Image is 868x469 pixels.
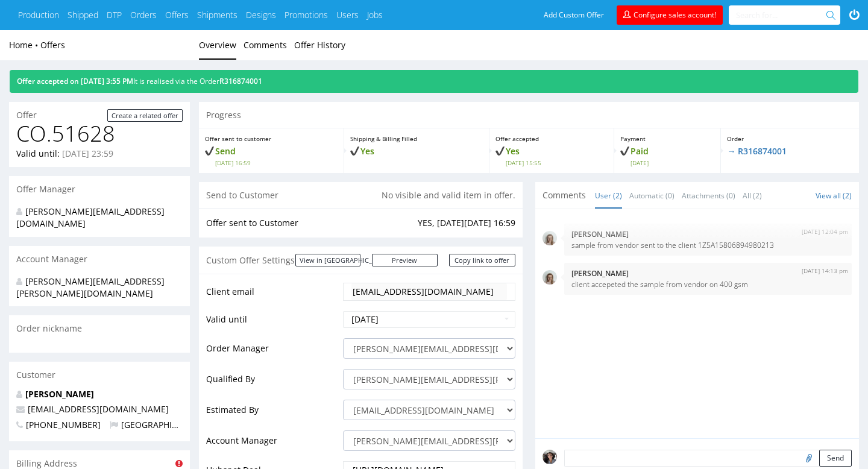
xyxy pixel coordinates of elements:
[219,76,262,86] a: R316874001
[620,134,715,143] p: Payment
[743,183,762,209] a: All (2)
[215,159,338,167] span: [DATE] 16:59
[9,39,40,51] a: Home
[367,9,383,21] a: Jobs
[542,231,557,245] img: mini_magick20230111-108-13flwjb.jpeg
[244,30,287,60] a: Comments
[206,310,340,337] td: Valid until
[107,109,183,122] a: Create a related offer
[197,9,237,21] a: Shipments
[9,102,190,122] div: Offer
[629,183,675,209] a: Automatic (0)
[631,159,715,167] span: [DATE]
[246,9,276,21] a: Designs
[199,182,523,209] div: Send to Customer
[571,280,844,289] p: client accepeted the sample from vendor on 400 gsm
[199,102,859,128] div: Progress
[571,269,844,278] p: [PERSON_NAME]
[107,9,122,21] a: DTP
[206,429,340,460] td: Account Manager
[617,5,723,25] a: Configure sales account!
[16,275,174,299] div: [PERSON_NAME][EMAIL_ADDRESS][PERSON_NAME][DOMAIN_NAME]
[110,419,206,430] span: [GEOGRAPHIC_DATA]
[205,145,338,167] p: Send
[206,398,340,429] td: Estimated By
[16,403,169,415] span: [EMAIL_ADDRESS][DOMAIN_NAME]
[620,145,715,167] p: Paid
[415,216,515,230] td: YES, [DATE][DATE] 16:59
[16,206,174,229] div: [PERSON_NAME][EMAIL_ADDRESS][DOMAIN_NAME]
[571,241,844,250] p: sample from vendor sent to the client 1Z5A15806894980213
[495,145,608,167] p: Yes
[802,266,848,275] p: [DATE] 14:13 pm
[634,10,716,20] span: Configure sales account!
[16,122,183,146] h1: CO.51628
[802,227,848,236] p: [DATE] 12:04 pm
[819,450,852,467] button: Send
[727,134,853,143] p: Order
[449,254,515,266] a: Copy link for customers
[336,9,359,21] a: Users
[350,145,483,157] p: Yes
[9,246,190,272] div: Account Manager
[372,254,438,266] a: Preview
[542,270,557,285] img: mini_magick20230111-108-13flwjb.jpeg
[295,254,360,266] a: View in [GEOGRAPHIC_DATA]
[130,9,157,21] a: Orders
[294,30,345,60] a: Offer History
[682,183,735,209] a: Attachments (0)
[16,148,113,160] p: Valid until:
[68,9,98,21] a: Shipped
[206,368,340,398] td: Qualified By
[165,9,189,21] a: Offers
[9,315,190,342] div: Order nickname
[9,176,190,203] div: Offer Manager
[816,190,852,201] a: View all (2)
[17,76,133,86] span: Offer accepted on [DATE] 3:55 PM
[40,39,65,51] a: Offers
[736,5,828,25] input: Search for...
[62,148,113,159] time: [DATE] 23:59
[727,145,787,157] a: → R316874001
[382,189,515,201] p: No visible and valid item in offer.
[9,362,190,388] div: Customer
[206,282,340,310] td: Client email
[18,9,59,21] a: Production
[542,189,586,201] span: Comments
[506,159,608,167] span: [DATE] 15:55
[199,247,523,274] div: Custom Offer Settings
[206,337,340,368] td: Order Manager
[285,9,328,21] a: Promotions
[199,30,236,60] a: Overview
[133,76,262,86] span: It is realised via the Order
[595,183,622,209] a: User (2)
[16,388,94,400] strong: [PERSON_NAME]
[571,230,844,239] p: [PERSON_NAME]
[205,134,338,143] p: Offer sent to customer
[537,5,611,25] a: Add Custom Offer
[495,134,608,143] p: Offer accepted
[16,419,101,430] span: [PHONE_NUMBER]
[350,134,483,143] p: Shipping & Billing Filled
[206,216,415,230] td: Offer sent to Customer
[542,450,557,464] img: regular_mini_magick20240604-109-y2x15g.jpg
